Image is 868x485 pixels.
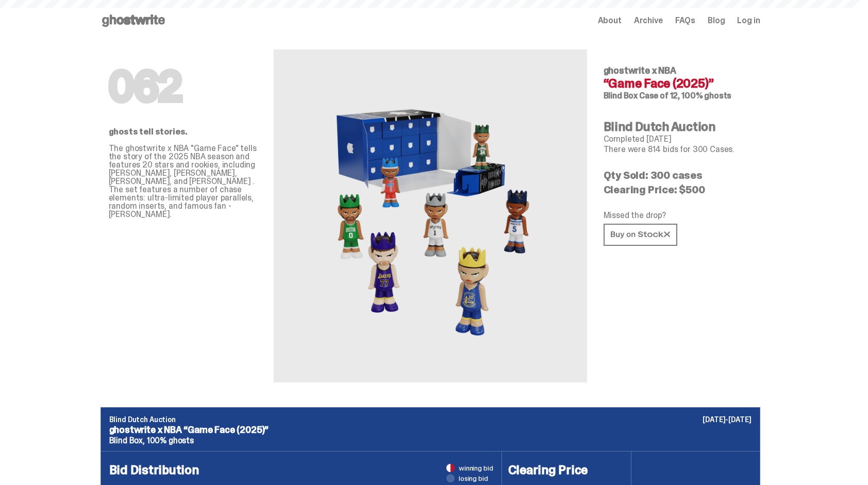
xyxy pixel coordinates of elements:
[737,16,760,25] a: Log in
[604,211,752,220] p: Missed the drop?
[675,16,695,25] a: FAQs
[317,74,544,358] img: NBA&ldquo;Game Face (2025)&rdquo;
[604,170,752,180] p: Qty Sold: 300 cases
[604,185,752,195] p: Clearing Price: $500
[147,435,194,446] span: 100% ghosts
[109,416,752,423] p: Blind Dutch Auction
[604,121,752,133] h4: Blind Dutch Auction
[109,128,257,136] p: ghosts tell stories.
[109,425,752,434] p: ghostwrite x NBA “Game Face (2025)”
[109,144,257,219] p: The ghostwrite x NBA "Game Face" tells the story of the 2025 NBA season and features 20 stars and...
[708,16,725,25] a: Blog
[459,464,493,472] span: winning bid
[703,416,751,423] p: [DATE]-[DATE]
[604,135,752,143] p: Completed [DATE]
[598,16,622,25] a: About
[109,435,145,446] span: Blind Box,
[604,145,752,154] p: There were 814 bids for 300 Cases.
[604,77,752,90] h4: “Game Face (2025)”
[604,64,676,77] span: ghostwrite x NBA
[639,90,731,101] span: Case of 12, 100% ghosts
[508,464,625,476] h4: Clearing Price
[634,16,663,25] a: Archive
[604,90,638,101] span: Blind Box
[459,475,488,482] span: losing bid
[109,66,257,107] h1: 062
